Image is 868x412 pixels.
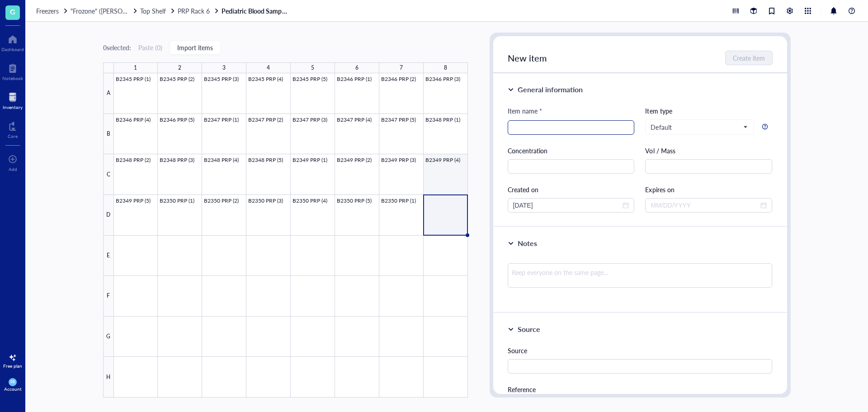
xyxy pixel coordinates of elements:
div: E [103,236,114,276]
div: Add [9,166,17,172]
div: Reference [508,384,773,394]
a: Core [8,119,18,139]
input: MM/DD/YYYY [651,200,759,210]
div: 0 selected: [103,43,131,52]
div: Account [4,386,22,392]
div: Vol / Mass [645,146,772,156]
div: Item type [645,106,772,116]
span: PRP Rack 6 [178,6,210,15]
span: New item [508,52,547,64]
div: 2 [178,62,181,74]
div: Concentration [508,146,635,156]
div: 3 [222,62,226,74]
div: 8 [444,62,447,74]
div: Item name [508,106,542,116]
div: Dashboard [1,47,24,52]
span: Default [651,123,747,131]
div: 6 [355,62,359,74]
div: Source [508,346,773,355]
a: Notebook [2,61,23,81]
a: Pediatric Blood Samples [MEDICAL_DATA] Box #135 [222,7,289,15]
a: Inventory [3,90,23,110]
div: 7 [400,62,403,74]
span: G [10,6,15,17]
div: General information [518,84,583,95]
button: Paste (0) [138,40,162,55]
a: "Frozone" ([PERSON_NAME]/[PERSON_NAME]) [71,7,138,15]
div: Notebook [2,76,23,81]
div: H [103,357,114,398]
div: B [103,114,114,155]
div: Source [518,324,540,335]
div: C [103,154,114,195]
div: Core [8,133,18,139]
button: Create item [725,51,773,65]
div: Free plan [3,363,22,369]
span: PR [10,380,15,384]
div: 5 [311,62,314,74]
div: Expires on [645,185,772,194]
span: "Frozone" ([PERSON_NAME]/[PERSON_NAME]) [71,6,205,15]
span: Import items [177,44,213,51]
span: Freezers [36,6,59,15]
input: MM/DD/YYYY [513,200,621,210]
a: Dashboard [1,32,24,52]
div: Inventory [3,104,23,110]
div: F [103,276,114,317]
div: 1 [134,62,137,74]
div: Notes [518,238,537,249]
a: Top ShelfPRP Rack 6 [140,7,220,15]
div: A [103,73,114,114]
div: Created on [508,185,635,194]
div: 4 [267,62,270,74]
div: G [103,317,114,357]
button: Import items [170,40,221,55]
div: D [103,195,114,236]
a: Freezers [36,7,69,15]
span: Top Shelf [140,6,166,15]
